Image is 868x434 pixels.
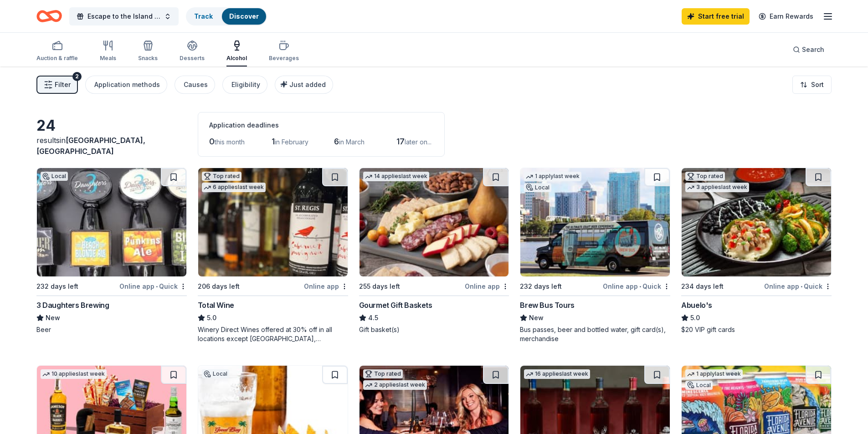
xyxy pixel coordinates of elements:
[36,136,145,156] span: [GEOGRAPHIC_DATA], [GEOGRAPHIC_DATA]
[524,369,590,379] div: 16 applies last week
[202,369,229,378] div: Local
[681,325,832,334] div: $20 VIP gift cards
[363,380,427,390] div: 2 applies last week
[639,283,641,290] span: •
[207,312,216,323] span: 5.0
[681,281,724,292] div: 234 days left
[180,55,205,62] div: Desserts
[36,5,62,27] a: Home
[275,76,333,94] button: Just added
[36,168,187,334] a: Image for 3 Daughters BrewingLocal232 days leftOnline app•Quick3 Daughters BrewingNewBeer
[681,300,712,311] div: Abuelo's
[36,135,187,157] div: results
[363,172,429,181] div: 14 applies last week
[198,168,348,276] img: Image for Total Wine
[690,312,700,323] span: 5.0
[682,168,831,276] img: Image for Abuelo's
[359,168,509,334] a: Image for Gourmet Gift Baskets14 applieslast week255 days leftOnline appGourmet Gift Baskets4.5Gi...
[119,281,187,292] div: Online app Quick
[37,168,186,276] img: Image for 3 Daughters Brewing
[801,283,802,290] span: •
[215,138,245,146] span: this month
[222,76,267,94] button: Eligibility
[36,36,78,66] button: Auction & raffle
[753,8,819,25] a: Earn Rewards
[359,281,400,292] div: 255 days left
[198,300,234,311] div: Total Wine
[226,36,247,66] button: Alcohol
[87,11,160,22] span: Escape to the Island 2026
[41,172,68,181] div: Local
[529,312,544,323] span: New
[363,369,403,378] div: Top rated
[811,79,824,90] span: Sort
[682,8,750,25] a: Start free trial
[36,55,78,62] div: Auction & raffle
[603,281,670,292] div: Online app Quick
[764,281,832,292] div: Online app Quick
[194,12,213,20] a: Track
[100,55,116,62] div: Meals
[685,183,749,192] div: 3 applies last week
[520,300,574,311] div: Brew Bus Tours
[138,55,158,62] div: Snacks
[36,281,78,292] div: 232 days left
[94,79,160,90] div: Application methods
[36,136,145,156] span: in
[184,79,208,90] div: Causes
[360,168,509,276] img: Image for Gourmet Gift Baskets
[786,41,832,59] button: Search
[802,44,824,55] span: Search
[36,300,109,311] div: 3 Daughters Brewing
[334,137,339,146] span: 6
[520,168,670,276] img: Image for Brew Bus Tours
[524,183,551,192] div: Local
[685,172,725,181] div: Top rated
[175,76,215,94] button: Causes
[339,138,365,146] span: in March
[396,137,405,146] span: 17
[198,325,348,343] div: Winery Direct Wines offered at 30% off in all locations except [GEOGRAPHIC_DATA], [GEOGRAPHIC_DAT...
[85,76,167,94] button: Application methods
[36,325,187,334] div: Beer
[231,79,260,90] div: Eligibility
[520,325,670,343] div: Bus passes, beer and bottled water, gift card(s), merchandise
[681,168,832,334] a: Image for Abuelo's Top rated3 applieslast week234 days leftOnline app•QuickAbuelo's5.0$20 VIP gif...
[275,138,308,146] span: in February
[198,168,348,343] a: Image for Total WineTop rated6 applieslast week206 days leftOnline appTotal Wine5.0Winery Direct ...
[209,137,215,146] span: 0
[202,183,266,192] div: 6 applies last week
[685,369,743,379] div: 1 apply last week
[156,283,158,290] span: •
[180,36,205,66] button: Desserts
[229,12,259,20] a: Discover
[55,79,71,90] span: Filter
[685,381,713,390] div: Local
[46,312,60,323] span: New
[138,36,158,66] button: Snacks
[100,36,116,66] button: Meals
[209,120,433,131] div: Application deadlines
[36,117,187,135] div: 24
[289,81,326,88] span: Just added
[272,137,275,146] span: 1
[186,7,267,26] button: TrackDiscover
[72,72,82,81] div: 2
[69,7,179,26] button: Escape to the Island 2026
[359,300,432,311] div: Gourmet Gift Baskets
[269,36,299,66] button: Beverages
[368,312,378,323] span: 4.5
[520,281,562,292] div: 232 days left
[405,138,431,146] span: later on...
[198,281,240,292] div: 206 days left
[465,281,509,292] div: Online app
[269,55,299,62] div: Beverages
[36,76,78,94] button: Filter2
[524,172,581,181] div: 1 apply last week
[792,76,832,94] button: Sort
[202,172,241,181] div: Top rated
[359,325,509,334] div: Gift basket(s)
[304,281,348,292] div: Online app
[41,369,107,379] div: 10 applies last week
[520,168,670,343] a: Image for Brew Bus Tours1 applylast weekLocal232 days leftOnline app•QuickBrew Bus ToursNewBus pa...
